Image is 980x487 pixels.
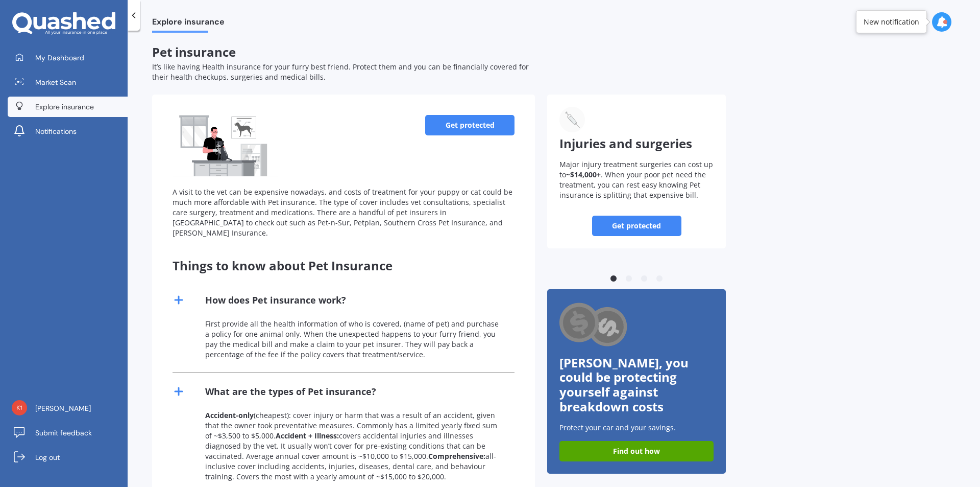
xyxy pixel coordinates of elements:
[425,115,514,135] a: Get protected
[559,441,714,461] a: Find out how
[8,423,128,443] a: Submit feedback
[566,170,601,179] b: ~$14,000+
[559,354,689,415] span: [PERSON_NAME], you could be protecting yourself against breakdown costs
[8,48,128,68] a: My Dashboard
[35,126,77,136] span: Notifications
[654,274,665,284] button: 4
[639,274,649,284] button: 3
[8,121,128,142] a: Notifications
[8,398,128,419] a: [PERSON_NAME]
[205,410,502,482] p: (cheapest): cover injury or harm that was a result of an accident, given that the owner took prev...
[559,135,692,152] span: Injuries and surgeries
[559,159,714,200] p: Major injury treatment surgeries can cost up to . When your poor pet need the treatment, you can ...
[624,274,634,284] button: 2
[559,302,628,349] img: Cashback
[592,216,681,236] a: Get protected
[8,72,128,92] a: Market Scan
[35,403,91,413] span: [PERSON_NAME]
[173,115,278,176] img: Pet insurance
[152,17,225,31] span: Explore insurance
[35,53,84,63] span: My Dashboard
[205,385,376,398] div: What are the types of Pet insurance?
[428,451,485,461] b: Comprehensive:
[205,410,254,420] b: Accident-only
[35,452,60,462] span: Log out
[152,62,529,82] span: It’s like having Health insurance for your furry best friend. Protect them and you can be financi...
[864,17,919,27] div: New notification
[35,102,94,112] span: Explore insurance
[35,77,76,87] span: Market Scan
[559,423,714,433] p: Protect your car and your savings.
[35,428,92,438] span: Submit feedback
[152,43,236,60] span: Pet insurance
[173,187,514,238] div: A visit to the vet can be expensive nowadays, and costs of treatment for your puppy or cat could ...
[205,319,502,360] p: First provide all the health information of who is covered, (name of pet) and purchase a policy f...
[8,97,128,117] a: Explore insurance
[8,447,128,468] a: Log out
[559,107,585,132] img: Injuries and surgeries
[173,257,393,274] span: Things to know about Pet Insurance
[12,400,27,415] img: 2b27e75b403416d922ffecb4d02789a2
[205,294,346,307] div: How does Pet insurance work?
[608,274,619,284] button: 1
[276,431,339,440] b: Accident + Illness:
